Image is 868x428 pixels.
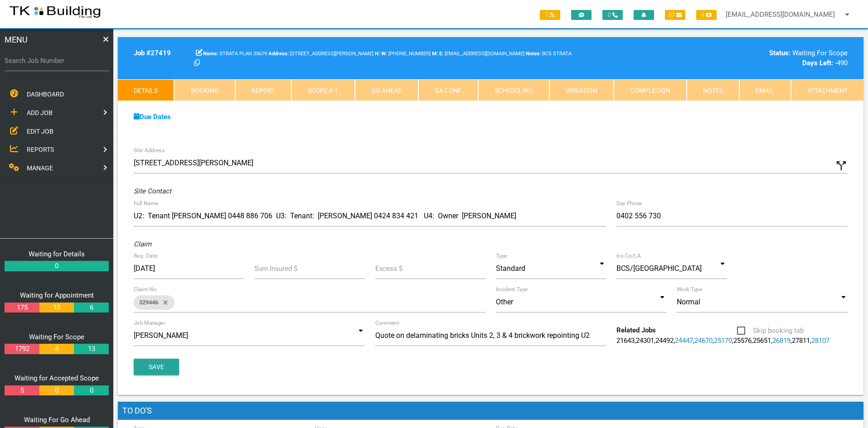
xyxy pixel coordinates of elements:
a: Waiting for Appointment [20,291,94,299]
a: Waiting for Accepted Scope [15,374,99,382]
span: EDIT JOB [27,127,53,135]
a: 28107 [811,337,829,345]
a: Attachment [791,79,863,101]
b: Status: [769,49,790,57]
label: Day Phone [616,199,642,207]
span: 1 [540,10,560,20]
a: 4 [39,344,74,354]
span: BCS STRATA [526,51,572,57]
button: Save [134,359,179,375]
i: Claim [134,240,151,248]
a: 13 [74,344,108,354]
label: Req. Date [134,252,157,260]
img: s3file [9,5,101,19]
a: 6 [74,303,108,313]
span: DASHBOARD [27,91,64,98]
i: close [158,295,169,310]
b: E: [439,51,443,57]
a: Booking [174,79,235,101]
a: 1792 [5,344,39,354]
label: Claim No. [134,285,158,293]
span: [STREET_ADDRESS][PERSON_NAME] [268,51,373,57]
label: Job Manager [134,319,165,327]
a: 5 [5,385,39,396]
i: Click to show custom address field [834,159,848,173]
label: Ins Co/LA [616,252,641,260]
b: Job # 27419 [134,49,171,57]
a: 25576 [733,337,752,345]
b: Days Left: [802,59,833,67]
span: 4 [696,10,717,20]
a: Waiting For Scope [29,333,84,341]
label: Full Name [134,199,158,207]
a: 25170 [714,337,732,345]
a: Click here copy customer information. [194,59,200,67]
div: , , , , , , , , , , [611,325,732,346]
span: MANAGE [27,164,53,172]
b: Address: [268,51,289,57]
a: 25651 [753,337,771,345]
a: 24301 [636,337,654,345]
label: Incident Type [496,285,528,293]
a: Notes [687,79,739,101]
a: Waiting for Details [29,250,85,258]
a: 24670 [694,337,713,345]
div: 329446 [134,295,175,310]
label: Excess $ [375,264,402,274]
a: Due Dates [134,113,171,121]
b: W: [381,51,387,57]
a: Scheduling [478,79,549,101]
a: Waiting For Go Ahead [24,416,90,424]
a: Scope 0-1 [291,79,354,101]
span: ADD JOB [27,109,53,116]
a: Email [739,79,790,101]
a: 0 [74,385,108,396]
span: REPORTS [27,146,54,153]
span: 87 [665,10,685,20]
a: Completion [614,79,686,101]
a: 175 [5,303,39,313]
a: 24492 [655,337,674,345]
b: H: [375,51,380,57]
label: Work Type [677,285,702,293]
a: 0 [39,385,74,396]
label: Sum Insured $ [254,264,297,274]
a: Report [235,79,291,101]
a: Variation [549,79,614,101]
label: Comment [375,319,399,327]
a: 0 [5,261,109,271]
a: Details [118,79,174,101]
a: GA Conf [418,79,478,101]
a: 21643 [616,337,635,345]
a: 27811 [792,337,810,345]
span: Home Phone [375,51,381,57]
b: Notes: [526,51,541,57]
b: Name: [203,51,218,57]
a: 24447 [675,337,693,345]
label: Site Address [134,146,165,154]
a: Go Ahead [355,79,418,101]
div: Waiting For Scope -490 [677,48,848,68]
label: Search Job Number [5,56,109,66]
h1: To Do's [118,402,863,420]
b: Related Jobs [616,326,656,334]
a: 26819 [772,337,790,345]
span: [EMAIL_ADDRESS][DOMAIN_NAME] [439,51,524,57]
a: 10 [39,303,74,313]
span: STRATA PLAN 35679 [203,51,267,57]
span: MENU [5,34,28,46]
b: M: [432,51,438,57]
i: Site Contact [134,187,171,195]
span: 0 [602,10,623,20]
span: BCS STRATA [381,51,431,57]
span: Skip booking tab [737,325,804,337]
label: Type [496,252,507,260]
